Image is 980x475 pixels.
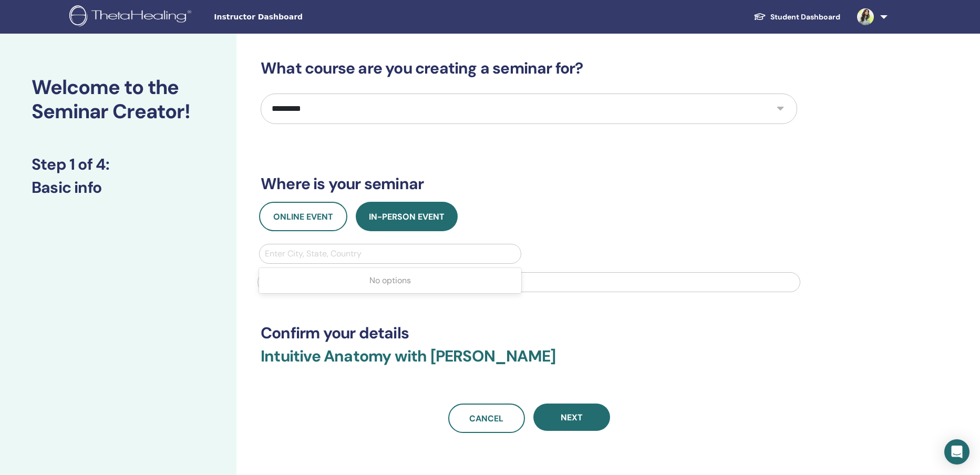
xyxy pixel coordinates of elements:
span: In-Person Event [369,211,445,222]
h3: Basic info [32,178,205,197]
span: Cancel [469,413,503,424]
h3: Step 1 of 4 : [32,155,205,174]
h3: Confirm your details [261,324,797,343]
button: Next [533,404,610,431]
h3: Where is your seminar [261,174,797,193]
span: Online Event [273,211,333,222]
button: Online Event [259,202,347,231]
a: Student Dashboard [745,7,849,27]
h2: Welcome to the Seminar Creator! [32,76,205,123]
div: Open Intercom Messenger [944,439,969,464]
img: logo.png [69,5,195,29]
img: default.jpg [857,8,874,25]
span: Next [561,412,583,423]
span: Instructor Dashboard [214,12,372,23]
h3: What course are you creating a seminar for? [261,59,797,78]
div: No options [259,270,521,291]
a: Cancel [448,404,525,433]
img: graduation-cap-white.svg [754,12,766,21]
h3: Intuitive Anatomy with [PERSON_NAME] [261,347,797,378]
button: In-Person Event [356,202,458,231]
